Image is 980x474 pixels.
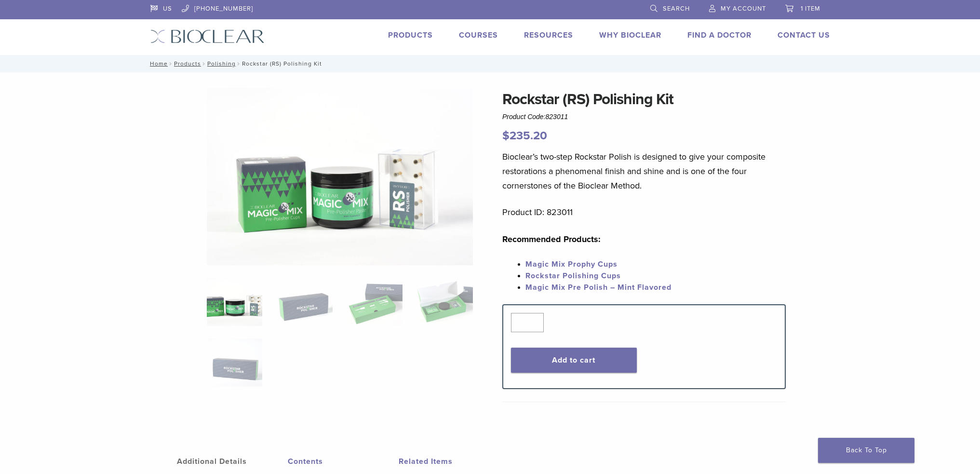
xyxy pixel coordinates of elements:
span: Search [663,5,690,13]
a: Back To Top [818,438,914,463]
a: Products [174,60,201,67]
a: Resources [524,30,573,40]
a: Magic Mix Pre Polish – Mint Flavored [525,283,671,292]
a: Products [388,30,433,40]
p: Bioclear’s two-step Rockstar Polish is designed to give your composite restorations a phenomenal ... [502,149,786,193]
a: Home [147,60,168,67]
a: Rockstar Polishing Cups [525,271,621,281]
bdi: 235.20 [502,129,547,143]
img: Rockstar (RS) Polishing Kit - Image 3 [347,278,403,326]
img: Rockstar (RS) Polishing Kit - Image 4 [417,278,472,326]
img: DSC_6582 copy [207,88,473,266]
img: Rockstar (RS) Polishing Kit - Image 5 [207,339,262,387]
img: Bioclear [150,29,265,43]
nav: Rockstar (RS) Polishing Kit [143,55,837,72]
span: 823011 [546,113,568,121]
a: Magic Mix Prophy Cups [525,259,618,269]
img: DSC_6582-copy-324x324.jpg [207,278,262,326]
span: Product Code: [502,113,568,121]
a: Courses [459,30,498,40]
p: Product ID: 823011 [502,205,786,219]
a: Polishing [207,60,236,67]
a: Find A Doctor [687,30,752,40]
strong: Recommended Products: [502,234,601,244]
span: / [168,61,174,66]
img: Rockstar (RS) Polishing Kit - Image 2 [277,278,332,326]
span: My Account [721,5,766,13]
a: Why Bioclear [599,30,661,40]
a: Contact Us [778,30,830,40]
button: Add to cart [511,348,637,373]
h1: Rockstar (RS) Polishing Kit [502,88,786,111]
span: / [236,61,242,66]
span: / [201,61,207,66]
span: 1 item [801,5,820,13]
span: $ [502,129,510,143]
